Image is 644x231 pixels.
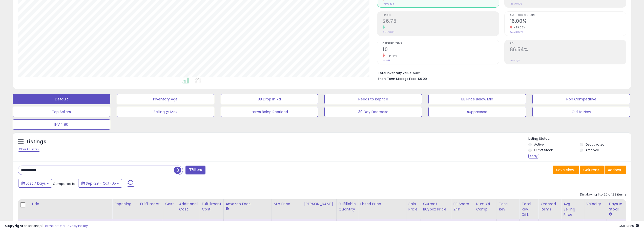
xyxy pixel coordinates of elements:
[66,223,88,228] a: Privacy Policy
[378,71,412,75] b: Total Inventory Value:
[510,31,523,34] small: Prev: 31.53%
[510,18,626,25] h2: 16.00%
[165,201,175,207] div: Cost
[532,94,630,104] button: Non Competitive
[510,47,626,54] h2: 86.54%
[532,107,630,117] button: Old to New
[522,201,536,217] div: Total Rev. Diff.
[86,181,116,186] span: Sep-29 - Oct-05
[221,94,318,104] button: BB Drop in 7d
[534,148,553,152] label: Out of Stock
[221,107,318,117] button: Items Being Repriced
[553,166,579,174] button: Save View
[31,201,110,207] div: Title
[605,166,626,174] button: Actions
[378,69,622,76] li: $312
[179,201,198,212] div: Additional Cost
[226,201,269,207] div: Amazon Fees
[13,94,110,104] button: Default
[428,94,526,104] button: BB Price Below Min
[13,119,110,130] button: INV > 90
[383,14,499,17] span: Profit
[383,59,390,62] small: Prev: 18
[274,201,300,207] div: Min Price
[541,201,559,212] div: Ordered Items
[586,142,605,147] label: Deactivated
[339,201,356,212] div: Fulfillable Quantity
[18,179,52,188] button: Last 7 Days
[185,166,205,174] button: Filters
[13,107,110,117] button: Top Sellers
[383,18,499,25] h2: $6.75
[510,2,522,5] small: Prev: 0.00%
[383,47,499,54] h2: 10
[18,147,40,152] div: Clear All Filters
[510,14,626,17] span: Avg. Buybox Share
[476,201,494,212] div: Num of Comp.
[385,54,398,58] small: -44.44%
[528,136,631,141] p: Listing States:
[383,2,394,5] small: Prev: $434
[609,201,627,212] div: Days In Stock
[117,94,214,104] button: Inventory Age
[586,148,599,152] label: Archived
[26,181,46,186] span: Last 7 Days
[609,212,612,217] small: Days In Stock.
[586,201,605,207] div: Velocity
[117,107,214,117] button: Selling @ Max
[512,26,526,29] small: -49.25%
[114,201,136,207] div: Repricing
[534,142,544,147] label: Active
[43,223,65,228] a: Terms of Use
[324,94,422,104] button: Needs to Reprice
[324,107,422,117] button: 30 Day Decrease
[510,42,626,45] span: ROI
[383,31,394,34] small: Prev: $0.00
[78,179,122,188] button: Sep-29 - Oct-05
[27,138,46,145] h5: Listings
[226,207,229,211] small: Amazon Fees.
[583,167,599,172] span: Columns
[53,181,76,186] span: Compared to:
[453,201,472,212] div: BB Share 24h.
[140,201,161,207] div: Fulfillment
[408,201,419,212] div: Ship Price
[418,76,427,81] span: $0.09
[563,201,582,217] div: Avg Selling Price
[499,201,517,212] div: Total Rev.
[383,42,499,45] span: Ordered Items
[580,192,626,197] div: Displaying 1 to 25 of 28 items
[580,166,604,174] button: Columns
[304,201,334,207] div: [PERSON_NAME]
[5,224,88,228] div: seller snap | |
[360,201,404,207] div: Listed Price
[510,59,520,62] small: Prev: N/A
[202,201,221,212] div: Fulfillment Cost
[428,107,526,117] button: suppressed
[528,154,539,158] div: Apply
[423,201,449,212] div: Current Buybox Price
[5,223,24,228] strong: Copyright
[378,77,417,81] b: Short Term Storage Fees:
[618,223,639,228] span: 2025-10-13 13:20 GMT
